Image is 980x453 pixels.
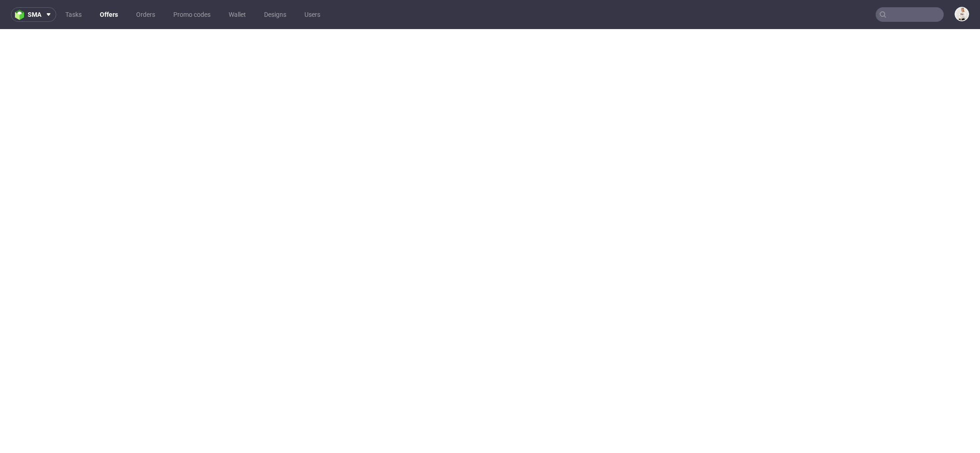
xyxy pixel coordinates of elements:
a: Orders [131,7,161,22]
span: sma [28,11,41,18]
a: Tasks [60,7,87,22]
img: Mari Fok [955,8,968,20]
a: Users [299,7,326,22]
a: Wallet [223,7,251,22]
a: Promo codes [168,7,216,22]
button: sma [11,7,56,22]
img: logo [15,10,28,20]
a: Designs [259,7,292,22]
a: Offers [94,7,123,22]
